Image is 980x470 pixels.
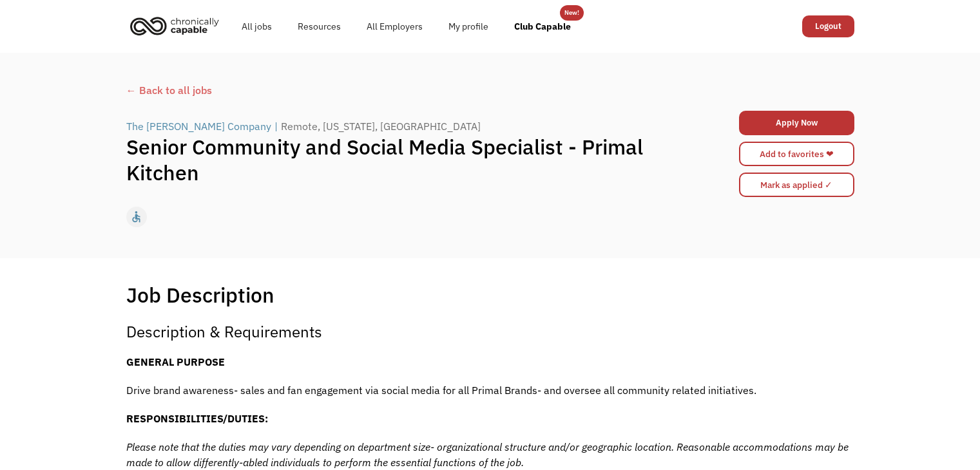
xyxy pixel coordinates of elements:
form: Mark as applied form [739,169,854,200]
h1: Job Description [126,282,274,308]
div: Remote, [US_STATE], [GEOGRAPHIC_DATA] [281,118,481,134]
h1: Senior Community and Social Media Specialist - Primal Kitchen [126,134,673,185]
a: My profile [436,6,501,47]
a: Add to favorites ❤ [739,142,854,166]
p: Drive brand awareness- sales and fan engagement via social media for all Primal Brands- and overs... [126,382,854,398]
input: Mark as applied ✓ [739,173,854,197]
div: | [274,118,278,134]
a: Resources [285,6,354,47]
div: accessible [130,207,143,227]
a: All jobs [229,6,285,47]
a: Apply Now [739,111,854,135]
b: RESPONSIBILITIES/DUTIES: [126,412,268,425]
i: Please note that the duties may vary depending on department size- organizational structure and/o... [126,440,849,469]
a: home [126,12,229,40]
div: The [PERSON_NAME] Company [126,118,271,134]
div: New! [564,5,579,21]
h3: Description & Requirements [126,322,854,341]
a: Logout [802,15,854,37]
a: ← Back to all jobs [126,82,854,98]
a: The [PERSON_NAME] Company|Remote, [US_STATE], [GEOGRAPHIC_DATA] [126,118,484,134]
img: Chronically Capable logo [126,12,223,40]
a: Club Capable [501,6,584,47]
a: All Employers [354,6,436,47]
b: GENERAL PURPOSE [126,355,225,368]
